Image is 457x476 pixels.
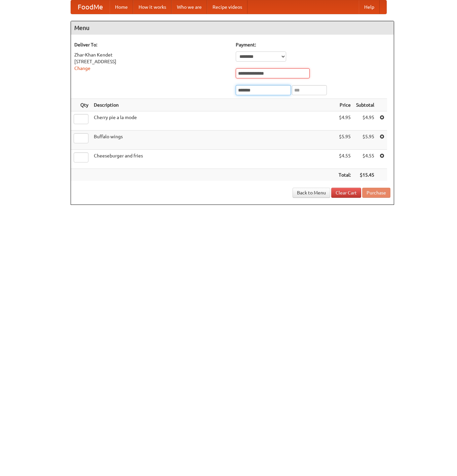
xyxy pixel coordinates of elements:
th: Description [91,99,336,111]
td: $4.55 [336,150,353,169]
td: $4.55 [353,150,377,169]
td: Cheeseburger and fries [91,150,336,169]
td: $4.95 [336,111,353,131]
a: How it works [133,0,172,14]
td: Cherry pie a la mode [91,111,336,131]
td: Buffalo wings [91,131,336,150]
a: Who we are [172,0,207,14]
h4: Menu [71,21,394,35]
a: Back to Menu [293,188,330,198]
th: $15.45 [353,169,377,181]
th: Qty [71,99,91,111]
td: $5.95 [353,131,377,150]
th: Subtotal [353,99,377,111]
div: Zhar-Khan Kendet [74,51,229,58]
td: $4.95 [353,111,377,131]
div: [STREET_ADDRESS] [74,58,229,65]
h5: Deliver To: [74,41,229,48]
a: Change [74,66,90,71]
a: Clear Cart [331,188,361,198]
a: Help [359,0,380,14]
td: $5.95 [336,131,353,150]
h5: Payment: [236,41,390,48]
a: FoodMe [71,0,110,14]
button: Purchase [362,188,390,198]
th: Total: [336,169,353,181]
a: Recipe videos [207,0,247,14]
a: Home [110,0,133,14]
th: Price [336,99,353,111]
